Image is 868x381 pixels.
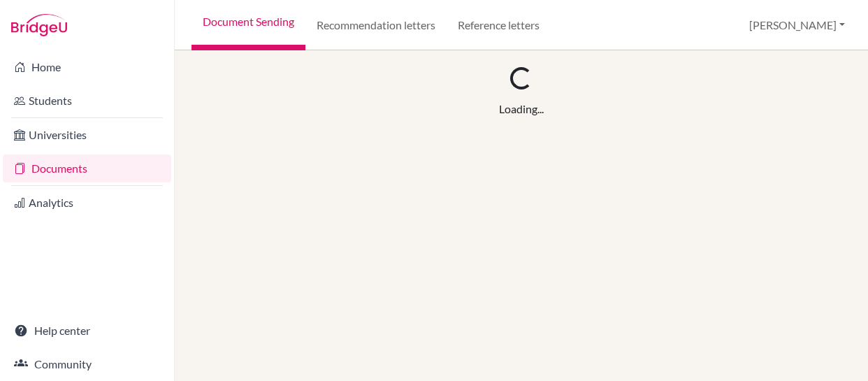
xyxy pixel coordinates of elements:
[3,87,171,115] a: Students
[11,14,67,36] img: Bridge-U
[3,121,171,149] a: Universities
[3,154,171,182] a: Documents
[3,189,171,217] a: Analytics
[3,53,171,81] a: Home
[3,350,171,378] a: Community
[743,12,851,38] button: [PERSON_NAME]
[3,317,171,345] a: Help center
[499,101,544,117] div: Loading...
